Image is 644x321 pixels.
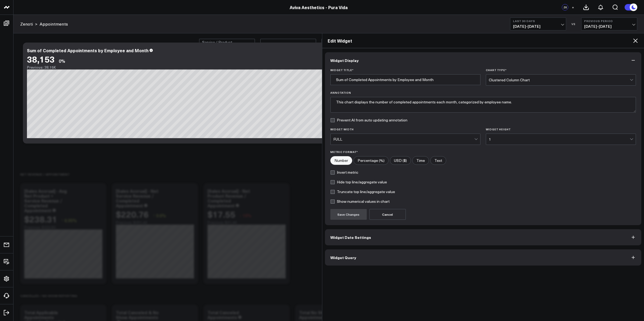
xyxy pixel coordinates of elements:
span: Widget Display [330,58,359,62]
span: + [572,5,574,9]
div: Net Revenue / Appointment [20,168,70,180]
div: Cancelled / No Show Reporting [20,289,77,302]
div: Previous: $201.42 [116,220,194,225]
div: Total Canceled Appointments [207,309,239,320]
span: 6.95% [64,217,77,223]
label: Percentage (%) [354,156,389,165]
label: Metric Format* [330,150,636,153]
span: Widget Date Settings [330,235,371,239]
a: Aviva Aesthetics - Pura Vida [290,4,348,10]
label: Number [330,156,352,165]
div: Previous: 38.15K [27,65,631,69]
span: 9.6% [156,212,166,218]
label: Prevent AI from auto updating annotation [330,118,407,122]
input: Enter your widget title [330,74,480,85]
label: Time [412,156,429,165]
div: 1 [489,137,630,141]
label: Hide top line/aggregate value [330,180,387,184]
button: Widget Date Settings [325,229,642,245]
label: Widget Height [486,128,636,131]
label: Widget Title * [330,68,480,72]
div: Sum of Completed Appointments by Employee and Month [27,47,148,53]
div: 38,153 [27,54,55,64]
label: Invert metric [330,170,358,175]
span: ↓ [239,212,241,219]
button: Previous Period[DATE]-[DATE] [581,18,637,30]
a: Appointments [40,21,68,27]
div: [Sales Accrual] - Net Product Revenue / Completed Appointment [207,188,250,208]
span: [DATE] - [DATE] [584,24,634,29]
div: $220.76 [116,209,149,219]
button: Save Changes [330,209,367,220]
div: [Sales Accrual] - Avg Net Product + Service Revenue / Completed Appointment [24,188,67,213]
span: 18% [243,212,251,218]
textarea: This chart displays the number of completed appointments each month, categorized by employee name. [330,97,636,113]
div: VS [569,22,579,26]
div: $238.31 [24,214,57,224]
span: [DATE] - [DATE] [513,24,563,29]
span: ↑ [61,217,63,224]
b: Previous Period [584,19,634,23]
a: Zenoti [20,21,33,27]
label: Show numerical values in chart [330,199,390,204]
div: ZK [562,4,568,11]
span: ↑ [153,212,155,219]
div: 0% [59,58,65,64]
div: $17.55 [207,209,235,219]
div: Previous: $222.83 [24,225,102,229]
label: USD ($) [390,156,411,165]
label: Text [430,156,446,165]
button: Cancel [369,209,406,220]
label: Chart Type * [486,68,636,72]
label: Annotation [330,91,636,94]
div: Total No Show Appointments [299,309,330,320]
b: Last 30 Days [513,19,563,23]
label: Truncate top line/aggregate value [330,190,395,194]
button: + [570,4,576,11]
div: Total Canceled & No Show Appointments [116,309,159,320]
div: Previous: $21.40 [207,220,286,225]
button: Widget Display [325,52,642,68]
div: FULL [333,137,474,141]
span: Widget Query [330,255,356,260]
h2: Edit Widget [328,38,632,44]
button: Widget Query [325,249,642,266]
div: > [20,21,37,27]
div: Clustered Column Chart [489,78,630,82]
div: [Sales Accrual] - Net Service Revenue / Completed Appointment [116,188,158,208]
button: Last 30 Days[DATE]-[DATE] [510,18,566,30]
label: Widget Width [330,128,480,131]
